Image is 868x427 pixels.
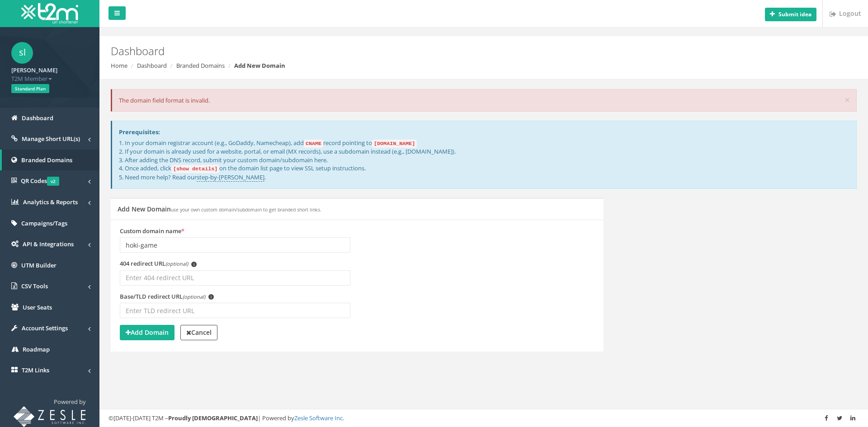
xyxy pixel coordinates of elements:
[294,414,344,422] a: Zesle Software Inc.
[120,237,350,253] input: Enter domain name
[21,3,78,23] img: T2M
[120,292,214,301] label: Base/TLD redirect URL
[168,414,258,422] strong: Proudly [DEMOGRAPHIC_DATA]
[171,165,219,173] code: [show details]
[844,95,850,105] button: ×
[22,324,68,332] span: Account Settings
[191,262,197,267] span: i
[176,61,225,70] a: Branded Domains
[778,10,811,18] b: Submit idea
[22,366,49,374] span: T2M Links
[22,135,80,143] span: Manage Short URL(s)
[23,303,52,311] span: User Seats
[22,114,53,122] span: Dashboard
[23,240,74,248] span: API & Integrations
[171,206,321,213] small: use your own custom domain/subdomain to get branded short links.
[23,198,78,206] span: Analytics & Reports
[234,61,285,70] strong: Add New Domain
[186,328,212,337] strong: Cancel
[126,328,169,337] strong: Add Domain
[120,303,350,318] input: Enter TLD redirect URL
[111,89,857,112] div: The domain field format is invalid.
[180,325,217,340] a: Cancel
[119,139,849,182] p: 1. In your domain registrar account (e.g., GoDaddy, Namecheap), add record pointing to 2. If your...
[21,219,67,227] span: Campaigns/Tags
[120,270,350,286] input: Enter 404 redirect URL
[197,173,264,182] a: step-by-[PERSON_NAME]
[11,42,33,64] span: sl
[11,75,88,83] span: T2M Member
[111,45,730,57] h2: Dashboard
[54,398,86,406] span: Powered by
[21,177,59,185] span: QR Codes
[118,206,321,212] h5: Add New Domain
[108,414,859,422] div: ©[DATE]-[DATE] T2M – | Powered by
[765,8,816,21] button: Submit idea
[21,261,57,269] span: UTM Builder
[165,260,188,267] em: (optional)
[23,345,50,353] span: Roadmap
[111,61,127,70] a: Home
[208,294,214,300] span: i
[21,282,48,290] span: CSV Tools
[120,227,184,235] label: Custom domain name
[372,140,417,148] code: [DOMAIN_NAME]
[183,293,205,300] em: (optional)
[11,66,57,74] strong: [PERSON_NAME]
[14,406,86,427] img: T2M URL Shortener powered by Zesle Software Inc.
[11,64,88,83] a: [PERSON_NAME] T2M Member
[47,177,59,186] span: v2
[11,84,49,93] span: Standard Plan
[137,61,167,70] a: Dashboard
[304,140,323,148] code: CNAME
[120,259,197,268] label: 404 redirect URL
[21,156,72,164] span: Branded Domains
[119,128,160,136] strong: Prerequisites:
[120,325,175,340] button: Add Domain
